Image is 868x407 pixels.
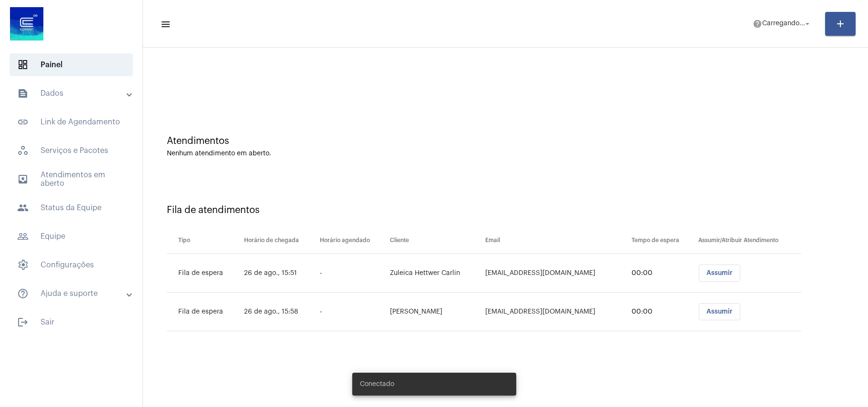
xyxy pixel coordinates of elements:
td: 26 de ago., 15:58 [242,293,317,331]
td: [EMAIL_ADDRESS][DOMAIN_NAME] [483,254,629,293]
mat-icon: sidenav icon [160,19,170,30]
mat-expansion-panel-header: sidenav iconDados [6,82,143,105]
div: Atendimentos [167,136,844,146]
td: - [317,254,388,293]
mat-icon: sidenav icon [17,88,29,99]
span: sidenav icon [17,145,29,156]
th: Horário agendado [317,227,388,254]
mat-chip-list: selection [698,265,801,282]
mat-expansion-panel-header: sidenav iconAjuda e suporte [6,282,143,305]
mat-panel-title: Ajuda e suporte [17,288,127,299]
span: Carregando... [762,20,805,27]
mat-icon: sidenav icon [17,116,29,128]
span: Conectado [360,379,394,389]
td: - [317,293,388,331]
span: Equipe [10,225,133,248]
span: sidenav icon [17,59,29,71]
td: 00:00 [629,254,696,293]
span: sidenav icon [17,259,29,271]
img: d4669ae0-8c07-2337-4f67-34b0df7f5ae4.jpeg [8,5,46,43]
td: 00:00 [629,293,696,331]
span: Assumir [706,308,733,315]
td: Zuleica Hettwer Carlin [388,254,483,293]
span: Configurações [10,254,133,276]
mat-icon: sidenav icon [17,202,29,214]
th: Tipo [167,227,242,254]
button: Assumir [699,303,740,320]
mat-icon: add [835,18,846,30]
mat-chip-list: selection [698,303,801,320]
div: Nenhum atendimento em aberto. [167,150,844,157]
td: [EMAIL_ADDRESS][DOMAIN_NAME] [483,293,629,331]
div: Fila de atendimentos [167,205,844,215]
td: Fila de espera [167,254,242,293]
span: Serviços e Pacotes [10,139,133,162]
span: Link de Agendamento [10,111,133,133]
span: Status da Equipe [10,196,133,219]
mat-icon: sidenav icon [17,288,29,299]
mat-panel-title: Dados [17,88,127,99]
th: Tempo de espera [629,227,696,254]
mat-icon: help [753,19,762,29]
button: Carregando... [747,14,817,33]
td: Fila de espera [167,293,242,331]
td: [PERSON_NAME] [388,293,483,331]
th: Assumir/Atribuir Atendimento [696,227,801,254]
th: Email [483,227,629,254]
button: Assumir [699,265,740,282]
span: Assumir [706,270,733,276]
td: 26 de ago., 15:51 [242,254,317,293]
mat-icon: arrow_drop_down [803,20,812,28]
mat-icon: sidenav icon [17,231,29,242]
mat-icon: sidenav icon [17,173,29,185]
mat-icon: sidenav icon [17,316,29,328]
span: Sair [10,311,133,334]
th: Horário de chegada [242,227,317,254]
span: Painel [10,53,133,76]
th: Cliente [388,227,483,254]
span: Atendimentos em aberto [10,168,133,191]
